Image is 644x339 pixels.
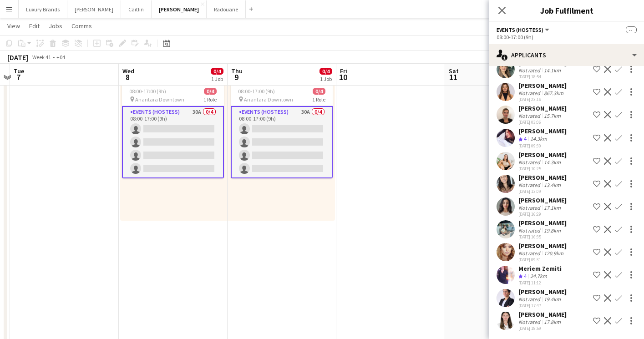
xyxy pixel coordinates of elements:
span: 0/4 [211,68,223,75]
button: Caitlin [121,0,152,18]
div: 14.3km [542,159,563,166]
span: 8 [121,72,134,82]
div: [PERSON_NAME] [518,310,567,319]
button: Radouane [207,0,246,18]
span: 4 [524,135,527,142]
div: 17.8km [542,319,563,325]
div: 867.3km [542,90,565,96]
span: Week 41 [30,54,53,61]
div: Not rated [518,159,542,166]
button: Luxury Brands [19,0,67,18]
div: 120.9km [542,250,565,257]
div: Not rated [518,250,542,257]
div: [DATE] 18:54 [518,74,567,80]
div: Not rated [518,227,542,234]
div: Not rated [518,67,542,74]
div: Not rated [518,296,542,303]
span: 08:00-17:00 (9h) [238,88,275,95]
button: Events (Hostess) [497,26,551,33]
span: 1 Role [203,96,217,103]
span: Edit [29,22,40,30]
span: 0/4 [313,88,325,95]
div: [DATE] 16:29 [518,211,567,217]
span: Anantara Downtown [135,96,184,103]
div: 24.7km [528,273,549,280]
span: Comms [71,22,92,30]
span: 10 [339,72,347,82]
div: [PERSON_NAME] [518,288,567,296]
div: [DATE] 03:06 [518,119,567,125]
div: [PERSON_NAME] [518,151,567,159]
span: 9 [230,72,243,82]
div: Meriem Zemiti [518,264,562,273]
div: 13.4km [542,182,563,188]
span: Fri [340,67,347,75]
div: [PERSON_NAME] [518,196,567,204]
div: 1 Job [320,76,332,82]
a: Jobs [45,20,66,32]
span: Anantara Downtown [244,96,293,103]
span: 7 [12,72,24,82]
span: Tue [14,67,24,75]
span: 0/4 [204,88,217,95]
div: 17.1km [542,204,563,211]
div: [DATE] 09:30 [518,143,567,149]
app-card-role: Events (Hostess)30A0/408:00-17:00 (9h) [231,106,333,178]
div: Not rated [518,204,542,211]
span: Jobs [49,22,62,30]
div: Not rated [518,90,542,96]
span: 08:00-17:00 (9h) [129,88,166,95]
div: [PERSON_NAME] [518,242,567,250]
span: Events (Hostess) [497,26,543,33]
app-card-role: Events (Hostess)30A0/408:00-17:00 (9h) [122,106,224,178]
span: View [7,22,20,30]
span: Wed [122,67,134,75]
div: Applicants [489,44,644,66]
div: [PERSON_NAME] [518,127,567,135]
div: 14.1km [542,67,563,74]
span: Thu [231,67,243,75]
div: [DATE] 18:59 [518,325,567,331]
a: View [4,20,24,32]
span: Sat [449,67,459,75]
div: Not rated [518,319,542,325]
div: Not rated [518,182,542,188]
div: [PERSON_NAME] [518,104,567,112]
button: [PERSON_NAME] [152,0,207,18]
app-job-card: 08:00-17:00 (9h)0/4 Anantara Downtown1 RoleEvents (Hostess)30A0/408:00-17:00 (9h) [231,84,333,178]
div: [PERSON_NAME] [518,219,567,227]
div: [DATE] 23:16 [518,96,567,102]
span: 4 [524,273,527,279]
div: 1 Job [211,76,223,82]
div: [DATE] 09:31 [518,257,567,263]
span: 1 Role [312,96,325,103]
div: [DATE] 13:09 [518,188,567,194]
div: 08:00-17:00 (9h) [497,34,637,40]
div: 15.7km [542,112,563,119]
div: [PERSON_NAME] [518,81,567,90]
a: Edit [25,20,43,32]
div: Not rated [518,112,542,119]
button: [PERSON_NAME] [67,0,121,18]
div: [PERSON_NAME] [518,173,567,182]
div: [DATE] 10:25 [518,166,567,172]
a: Comms [68,20,96,32]
app-job-card: 08:00-17:00 (9h)0/4 Anantara Downtown1 RoleEvents (Hostess)30A0/408:00-17:00 (9h) [122,84,224,178]
div: +04 [56,54,65,61]
span: 11 [447,72,459,82]
div: 19.8km [542,227,563,234]
div: [DATE] 17:47 [518,303,567,309]
div: 14.3km [528,135,549,143]
div: [DATE] 16:35 [518,234,567,240]
div: [DATE] 11:12 [518,280,562,286]
span: -- [626,26,637,33]
div: [DATE] [7,53,28,62]
div: 19.4km [542,296,563,303]
h3: Job Fulfilment [489,5,644,16]
span: 0/4 [319,68,332,75]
